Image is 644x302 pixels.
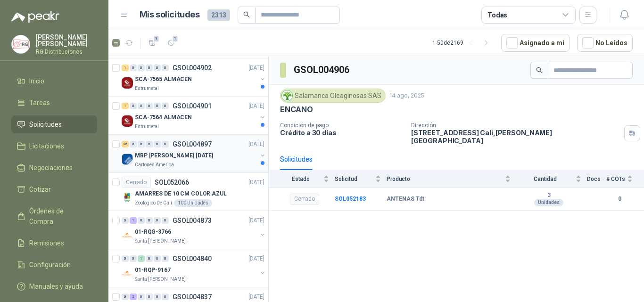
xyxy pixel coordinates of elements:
[248,216,264,225] p: [DATE]
[36,34,97,47] p: [PERSON_NAME] [PERSON_NAME]
[280,176,322,182] span: Estado
[11,278,97,295] a: Manuales y ayuda
[122,77,133,89] img: Company Logo
[162,65,169,71] div: 0
[335,196,366,202] a: SOL052183
[29,184,51,195] span: Cotizar
[534,199,563,206] div: Unidades
[154,141,161,147] div: 0
[11,94,97,112] a: Tareas
[280,105,313,114] p: ENCANO
[130,65,137,71] div: 0
[248,140,264,149] p: [DATE]
[138,141,145,147] div: 0
[280,122,404,129] p: Condición de pago
[29,98,50,108] span: Tareas
[516,170,587,188] th: Cantidad
[11,72,97,90] a: Inicio
[138,255,145,262] div: 1
[248,178,264,187] p: [DATE]
[516,192,581,199] b: 3
[135,161,174,169] p: Cartones America
[135,228,171,237] p: 01-RQG-3766
[11,159,97,177] a: Negociaciones
[122,62,266,92] a: 1 0 0 0 0 0 GSOL004902[DATE] Company LogoSCA-7565 ALMACENEstrumetal
[122,177,151,188] div: Cerrado
[172,35,179,42] span: 1
[501,34,570,52] button: Asignado a mi
[138,103,145,109] div: 0
[387,176,503,182] span: Producto
[146,103,153,109] div: 0
[173,217,212,224] p: GSOL004873
[122,255,129,262] div: 0
[516,176,574,182] span: Cantidad
[135,266,171,275] p: 01-RQP-9167
[487,10,507,20] div: Todas
[29,206,88,227] span: Órdenes de Compra
[29,119,62,130] span: Solicitudes
[606,170,644,188] th: # COTs
[135,276,186,283] p: Santa [PERSON_NAME]
[130,217,137,224] div: 1
[138,294,145,300] div: 0
[173,294,212,300] p: GSOL004837
[11,180,97,198] a: Cotizar
[243,11,250,18] span: search
[11,11,59,23] img: Logo peakr
[294,63,351,77] h3: GSOL004906
[11,115,97,133] a: Solicitudes
[135,199,172,207] p: Zoologico De Cali
[122,268,133,279] img: Company Logo
[130,255,137,262] div: 0
[164,35,179,50] button: 1
[122,139,266,169] a: 26 0 0 0 0 0 GSOL004897[DATE] Company LogoMRP [PERSON_NAME] [DATE]Cartones America
[536,67,543,73] span: search
[154,255,161,262] div: 0
[11,202,97,230] a: Órdenes de Compra
[162,103,169,109] div: 0
[154,294,161,300] div: 0
[162,255,169,262] div: 0
[122,253,266,283] a: 0 0 1 0 0 0 GSOL004840[DATE] Company Logo01-RQP-9167Santa [PERSON_NAME]
[122,154,133,165] img: Company Logo
[135,123,159,131] p: Estrumetal
[29,76,44,86] span: Inicio
[269,170,335,188] th: Estado
[146,217,153,224] div: 0
[154,217,161,224] div: 0
[29,238,64,248] span: Remisiones
[280,154,313,164] div: Solicitudes
[135,189,227,198] p: AMARRES DE 10 CM COLOR AZUL
[140,8,200,22] h1: Mis solicitudes
[432,35,494,50] div: 1 - 50 de 2169
[162,294,169,300] div: 0
[146,65,153,71] div: 0
[122,192,133,203] img: Company Logo
[11,137,97,155] a: Licitaciones
[29,260,71,270] span: Configuración
[174,199,212,207] div: 100 Unidades
[146,294,153,300] div: 0
[411,122,620,129] p: Dirección
[335,170,387,188] th: Solicitud
[173,255,212,262] p: GSOL004840
[122,215,266,245] a: 0 1 0 0 0 0 GSOL004873[DATE] Company Logo01-RQG-3766Santa [PERSON_NAME]
[248,64,264,73] p: [DATE]
[411,129,620,145] p: [STREET_ADDRESS] Cali , [PERSON_NAME][GEOGRAPHIC_DATA]
[12,35,30,53] img: Company Logo
[135,85,159,92] p: Estrumetal
[280,129,404,137] p: Crédito a 30 días
[155,179,189,186] p: SOL052066
[162,217,169,224] div: 0
[207,9,230,21] span: 2313
[282,90,292,101] img: Company Logo
[122,100,266,131] a: 1 0 0 0 0 0 GSOL004901[DATE] Company LogoSCA-7564 ALMACENEstrumetal
[162,141,169,147] div: 0
[122,65,129,71] div: 1
[153,35,160,42] span: 1
[154,65,161,71] div: 0
[36,49,97,55] p: RG Distribuciones
[29,141,64,151] span: Licitaciones
[173,65,212,71] p: GSOL004902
